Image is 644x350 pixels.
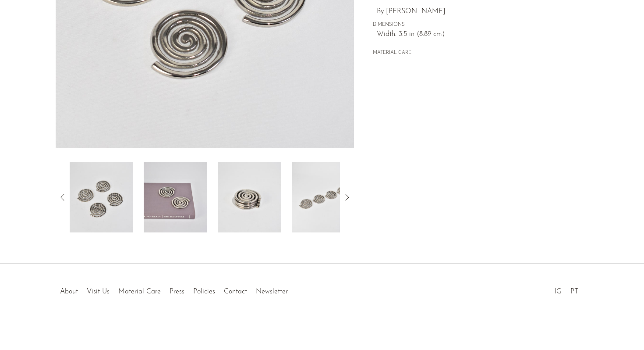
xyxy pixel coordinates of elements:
[118,288,161,295] a: Material Care
[170,288,184,295] a: Press
[56,281,292,298] ul: Quick links
[373,21,570,29] span: DIMENSIONS
[570,288,578,295] a: PT
[550,281,583,298] ul: Social Medias
[224,288,247,295] a: Contact
[555,288,562,295] a: IG
[193,288,215,295] a: Policies
[377,8,447,15] span: By [PERSON_NAME].
[218,162,281,232] img: Spiral Coasters
[60,288,78,295] a: About
[144,162,207,232] img: Spiral Coasters
[377,29,570,40] span: Width: 3.5 in (8.89 cm)
[70,162,133,232] img: Spiral Coasters
[87,288,110,295] a: Visit Us
[292,162,355,232] img: Spiral Coasters
[373,50,411,57] button: MATERIAL CARE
